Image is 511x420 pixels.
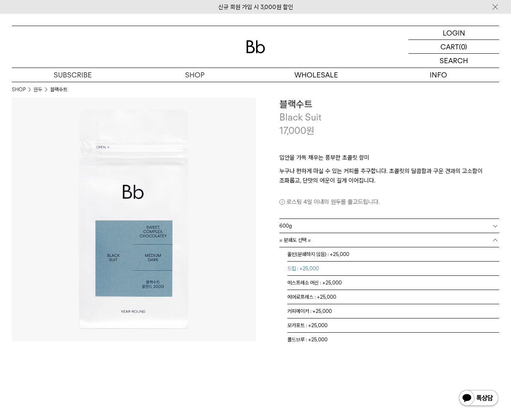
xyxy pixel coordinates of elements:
img: 블랙수트 [12,98,256,342]
span: = 분쇄도 선택 = [279,233,311,247]
li: 모카포트 : +25,000 [287,318,500,333]
a: SUBSCRIBE [12,68,134,82]
p: 로스팅 4일 이내의 원두를 출고드립니다. [279,197,500,207]
p: CART [440,40,459,53]
p: LOGIN [443,26,465,40]
img: 카카오톡 채널 1:1 채팅 버튼 [458,389,499,408]
p: WHOLESALE [256,68,378,82]
h3: 블랙수트 [279,98,500,111]
li: 에스프레소 머신 : +25,000 [287,276,500,290]
p: 입안을 가득 채우는 풍부한 초콜릿 향미 [279,153,500,166]
p: SEARCH [440,54,468,68]
p: 누구나 편하게 마실 수 있는 커피를 추구합니다. 초콜릿의 달콤함과 구운 견과의 고소함이 조화롭고, 단맛의 여운이 길게 이어집니다. [279,166,500,185]
span: 원 [306,125,314,136]
img: 로고 [246,40,265,53]
a: 신규 회원 가입 시 3,000원 할인 [218,4,293,11]
a: SHOP [134,68,256,82]
span: 600g [279,219,292,233]
a: LOGIN [408,26,499,40]
li: 커피메이커 : +25,000 [287,304,500,318]
li: 콜드브루 : +25,000 [287,333,500,347]
li: 홀빈(분쇄하지 않음) : +25,000 [287,247,500,262]
p: INFO [377,68,499,82]
li: 드립 : +25,000 [287,262,500,276]
li: 블랙수트 [50,86,67,94]
p: (0) [459,40,467,53]
a: 원두 [34,86,42,94]
li: 에어로프레스 : +25,000 [287,290,500,304]
a: SHOP [12,86,26,94]
a: CART (0) [408,40,499,54]
p: 17,000 [279,124,314,137]
p: Black Suit [279,111,500,124]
